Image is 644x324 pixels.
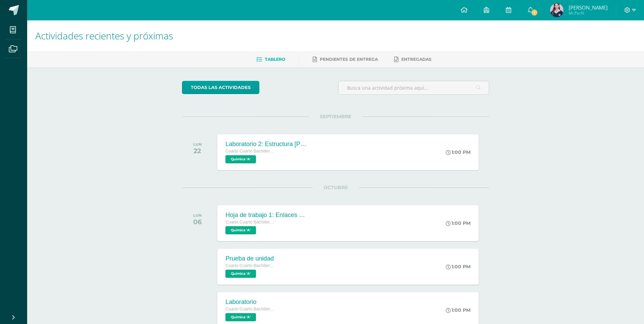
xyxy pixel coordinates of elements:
[193,147,202,155] div: 22
[550,3,564,17] img: 5a8423cc4ee1eb28b8038e3153c80471.png
[531,9,538,16] span: 1
[182,81,259,94] a: todas las Actividades
[225,299,276,306] div: Laboratorio
[193,213,202,218] div: LUN
[193,218,202,226] div: 06
[401,57,431,62] span: Entregadas
[446,220,471,226] div: 1:00 PM
[394,54,431,65] a: Entregadas
[338,81,489,94] input: Busca una actividad próxima aquí...
[446,264,471,270] div: 1:00 PM
[225,313,256,321] span: Química 'A'
[225,263,276,268] span: Cuarto Cuarto Bachillerato en Ciencias y Letras con Orientación en Computación
[313,184,359,191] span: OCTUBRE
[320,57,378,62] span: Pendientes de entrega
[569,10,608,16] span: Mi Perfil
[35,29,173,42] span: Actividades recientes y próximas
[313,54,378,65] a: Pendientes de entrega
[225,220,276,224] span: Cuarto Cuarto Bachillerato en Ciencias y Letras con Orientación en Computación
[225,255,276,262] div: Prueba de unidad
[225,155,256,163] span: Química 'A'
[225,149,276,154] span: Cuarto Cuarto Bachillerato en Ciencias y Letras con Orientación en Computación
[446,149,471,155] div: 1:00 PM
[265,57,285,62] span: Tablero
[446,307,471,313] div: 1:00 PM
[225,270,256,278] span: Química 'A'
[225,307,276,311] span: Cuarto Cuarto Bachillerato en Ciencias y Letras con Orientación en Computación
[225,226,256,234] span: Química 'A'
[569,4,608,11] span: [PERSON_NAME]
[256,54,285,65] a: Tablero
[225,141,307,148] div: Laboratorio 2: Estructura [PERSON_NAME]
[309,113,362,120] span: SEPTIEMBRE
[225,212,307,219] div: Hoja de trabajo 1: Enlaces y estructura [PERSON_NAME]
[193,142,202,147] div: LUN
